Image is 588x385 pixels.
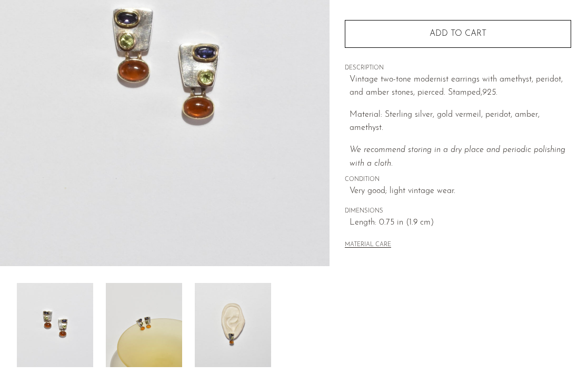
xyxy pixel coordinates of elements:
[17,283,93,367] img: Amethyst Peridot Amber Earrings
[350,185,571,198] span: Very good; light vintage wear.
[345,64,571,73] span: DESCRIPTION
[350,216,571,230] span: Length: 0.75 in (1.9 cm)
[345,241,391,249] button: MATERIAL CARE
[482,88,497,97] em: 925.
[430,29,486,38] span: Add to cart
[350,73,571,100] p: Vintage two-tone modernist earrings with amethyst, peridot, and amber stones, pierced. Stamped,
[350,108,571,135] p: Material: Sterling silver, gold vermeil, peridot, amber, amethyst.
[345,20,571,47] button: Add to cart
[345,207,571,216] span: DIMENSIONS
[350,146,565,168] i: We recommend storing in a dry place and periodic polishing with a cloth.
[345,175,571,185] span: CONDITION
[195,283,271,367] img: Amethyst Peridot Amber Earrings
[106,283,182,367] img: Amethyst Peridot Amber Earrings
